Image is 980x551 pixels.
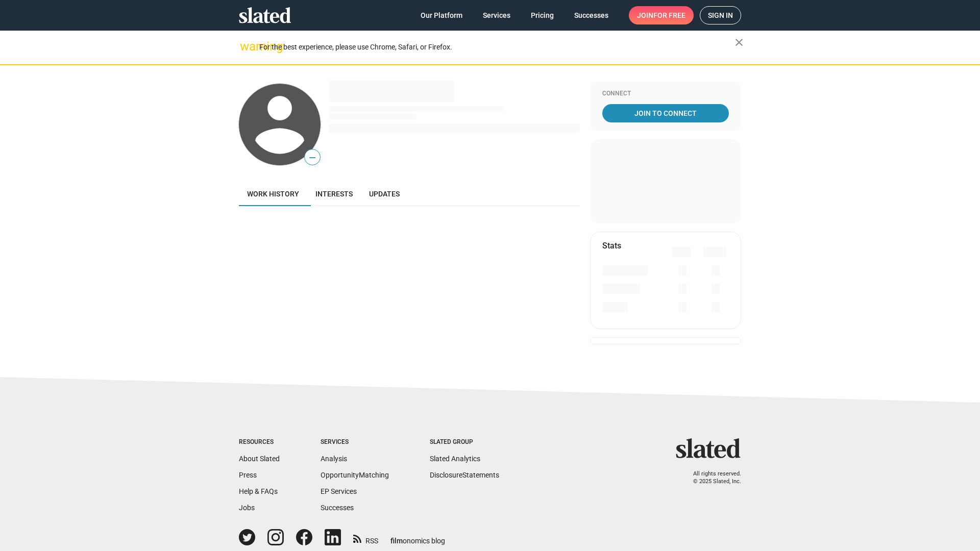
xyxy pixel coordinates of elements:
a: Successes [321,504,354,512]
span: film [390,537,403,545]
span: for free [653,6,685,24]
a: Services [475,6,519,24]
mat-icon: close [733,36,745,48]
mat-card-title: Stats [602,240,621,251]
span: Interests [315,190,353,198]
span: Sign in [708,7,733,24]
a: DisclosureStatements [430,471,499,479]
span: Pricing [531,6,554,24]
a: Successes [566,6,617,24]
span: Successes [574,6,608,24]
a: Our Platform [412,6,471,24]
div: Connect [602,90,729,98]
span: Work history [247,190,299,198]
a: Interests [307,182,361,206]
a: RSS [353,530,378,546]
a: Sign in [700,6,741,24]
mat-icon: warning [240,40,252,53]
a: About Slated [239,455,280,463]
a: Pricing [523,6,562,24]
a: EP Services [321,487,357,495]
div: Slated Group [430,438,499,446]
div: Resources [239,438,280,446]
span: — [305,151,320,164]
a: Join To Connect [602,104,729,122]
a: Help & FAQs [239,487,278,495]
div: For the best experience, please use Chrome, Safari, or Firefox. [259,40,735,54]
span: Join To Connect [604,104,727,122]
a: Slated Analytics [430,455,480,463]
div: Services [321,438,389,446]
a: Analysis [321,455,347,463]
a: Updates [361,182,408,206]
a: Work history [239,182,307,206]
span: Services [483,6,510,24]
span: Updates [369,190,400,198]
a: OpportunityMatching [321,471,389,479]
a: Jobs [239,504,255,512]
span: Our Platform [421,6,462,24]
a: Joinfor free [629,6,694,24]
a: filmonomics blog [390,528,445,546]
p: All rights reserved. © 2025 Slated, Inc. [682,470,741,485]
span: Join [637,6,685,24]
a: Press [239,471,257,479]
